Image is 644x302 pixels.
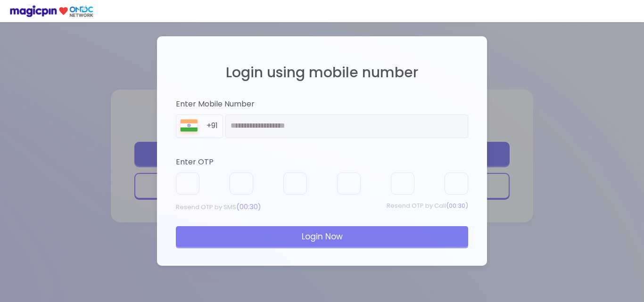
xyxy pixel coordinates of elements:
[9,5,93,17] img: ondc-logo-new-small.8a59708e.svg
[206,121,223,131] div: +91
[176,117,202,138] img: 8BGLRPwvQ+9ZgAAAAASUVORK5CYII=
[176,65,468,80] h2: Login using mobile number
[176,226,468,247] div: Login Now
[176,157,468,168] div: Enter OTP
[176,99,468,110] div: Enter Mobile Number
